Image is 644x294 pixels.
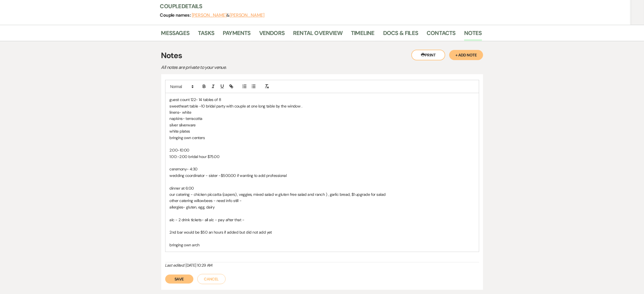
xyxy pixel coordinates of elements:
div: [DATE] 10:29 AM [165,262,479,268]
p: dinner at 6:00 [170,185,475,191]
p: linens- white [170,109,475,115]
a: Contacts [427,28,456,41]
p: other catering willowbees - need info still - [170,198,475,204]
button: [PERSON_NAME] [192,13,227,17]
a: Rental Overview [293,28,342,41]
p: alc - 2 drink tickets- all alc - pay after that - [170,217,475,223]
p: white plates [170,128,475,134]
p: silver silverware [170,122,475,128]
a: Payments [223,28,251,41]
a: Tasks [198,28,214,41]
a: Notes [464,28,482,41]
button: + Add Note [449,50,483,60]
p: our catering - chicken piccatta (capers) , veggies, mixed salad w gluten free salad and ranch ) ,... [170,191,475,198]
p: bringing own arch [170,242,475,248]
p: 2:00-10:00 [170,147,475,153]
p: napkins- terracotta [170,115,475,122]
a: Messages [161,28,190,41]
p: wedding coordinator - sister -$500.00 if wanting to add professional [170,172,475,179]
a: Docs & Files [383,28,418,41]
button: [PERSON_NAME] [230,13,265,17]
p: allergies- gluten, egg, dairy [170,204,475,210]
span: & [192,12,265,18]
p: guest count 122- 14 tables of 8 [170,96,475,103]
p: ceremony- 4:30 [170,166,475,172]
i: Last edited: [165,263,185,268]
span: Couple names: [160,12,192,18]
a: Vendors [259,28,285,41]
p: bringing own centers [170,135,475,141]
h3: Notes [161,50,483,62]
button: Print [411,50,445,60]
a: Timeline [351,28,375,41]
p: All notes are private to your venue. [161,64,359,71]
button: Save [165,275,193,284]
p: 1:00:-2:00 bridal hour $75.00 [170,153,475,160]
p: sweetheart table -10 bridal party with couple at one long table by the window . [170,103,475,109]
h3: Couple Details [160,2,476,10]
button: Cancel [197,274,226,284]
p: 2nd bar would be $50 an hours if added but did not add yet [170,229,475,235]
